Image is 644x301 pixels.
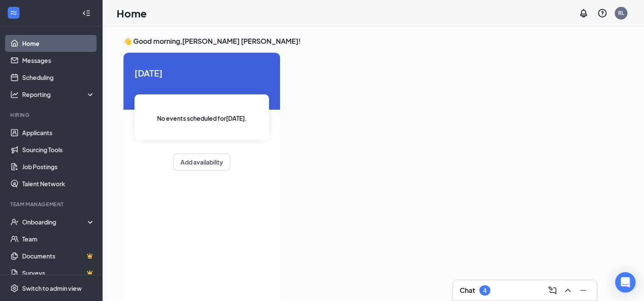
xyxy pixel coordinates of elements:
button: Minimize [576,284,590,297]
a: Applicants [22,124,95,141]
div: Onboarding [22,218,88,226]
a: DocumentsCrown [22,247,95,264]
svg: ChevronUp [563,285,573,295]
svg: Notifications [578,8,589,18]
a: Job Postings [22,158,95,175]
svg: WorkstreamLogo [9,9,18,17]
div: Switch to admin view [22,284,82,292]
svg: UserCheck [10,218,19,226]
a: Sourcing Tools [22,141,95,158]
h3: 👋 Good morning, [PERSON_NAME] [PERSON_NAME] ! [123,37,623,46]
div: 4 [483,287,487,294]
div: Reporting [22,90,95,99]
button: Add availability [173,153,230,170]
button: ComposeMessage [546,284,559,297]
div: RL [618,9,624,17]
a: Home [22,35,95,52]
a: Messages [22,52,95,69]
a: SurveysCrown [22,264,95,281]
svg: Analysis [10,90,19,99]
span: No events scheduled for [DATE] . [157,114,247,123]
a: Scheduling [22,69,95,86]
div: Team Management [10,201,93,208]
svg: Collapse [82,9,91,17]
span: [DATE] [135,66,269,80]
div: Open Intercom Messenger [615,272,635,292]
button: ChevronUp [561,284,575,297]
h3: Chat [460,286,475,295]
svg: Minimize [578,285,588,295]
a: Talent Network [22,175,95,192]
svg: Settings [10,284,19,292]
svg: ComposeMessage [547,285,558,295]
a: Team [22,230,95,247]
h1: Home [117,6,147,20]
div: Hiring [10,111,93,119]
svg: QuestionInfo [597,8,607,18]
